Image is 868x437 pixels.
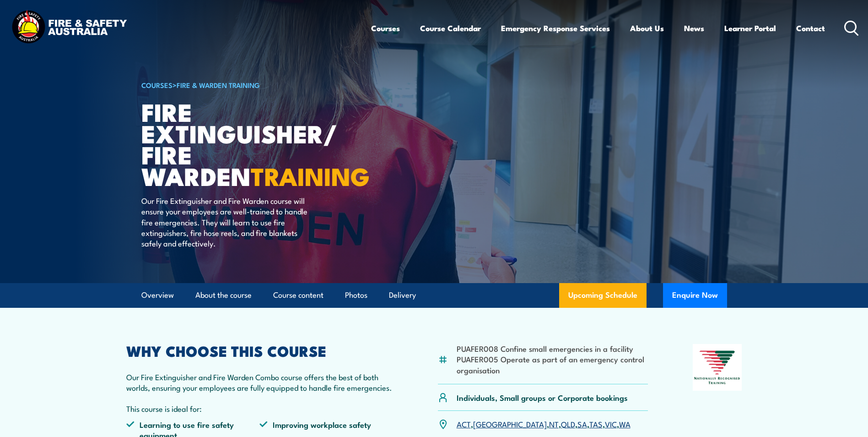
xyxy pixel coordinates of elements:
a: Overview [141,283,174,307]
a: Upcoming Schedule [559,283,647,308]
p: Our Fire Extinguisher and Fire Warden Combo course offers the best of both worlds, ensuring your ... [126,371,394,393]
button: Enquire Now [663,283,727,308]
img: Nationally Recognised Training logo. [693,344,742,391]
a: About the course [195,283,252,307]
p: , , , , , , , [457,419,631,429]
a: Courses [371,16,400,40]
a: SA [577,418,587,429]
a: ACT [457,418,471,429]
a: NT [549,418,559,429]
a: News [684,16,704,40]
li: PUAFER005 Operate as part of an emergency control organisation [457,354,648,375]
a: Learner Portal [724,16,776,40]
a: Course content [273,283,323,307]
p: Individuals, Small groups or Corporate bookings [457,392,628,403]
a: About Us [630,16,664,40]
a: QLD [561,418,575,429]
a: COURSES [141,80,173,90]
a: VIC [605,418,617,429]
a: Delivery [389,283,416,307]
a: Photos [345,283,367,307]
strong: TRAINING [251,156,370,194]
a: [GEOGRAPHIC_DATA] [473,418,547,429]
a: Fire & Warden Training [177,80,260,90]
li: PUAFER008 Confine small emergencies in a facility [457,343,648,354]
h6: > [141,79,367,90]
h1: Fire Extinguisher/ Fire Warden [141,101,367,186]
a: TAS [589,418,603,429]
a: Course Calendar [420,16,481,40]
a: WA [619,418,631,429]
p: This course is ideal for: [126,403,394,414]
h2: WHY CHOOSE THIS COURSE [126,344,394,357]
a: Emergency Response Services [501,16,610,40]
p: Our Fire Extinguisher and Fire Warden course will ensure your employees are well-trained to handl... [141,195,308,249]
a: Contact [796,16,825,40]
